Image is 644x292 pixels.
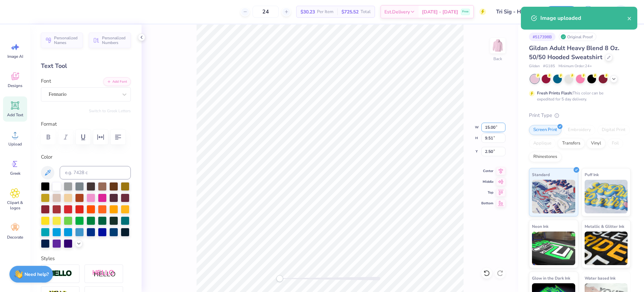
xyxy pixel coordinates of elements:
[585,232,628,265] img: Metallic & Glitter Ink
[558,138,585,149] div: Transfers
[493,56,502,62] div: Back
[529,125,561,135] div: Screen Print
[41,120,131,128] label: Format
[24,271,49,278] strong: Need help?
[585,180,628,213] img: Puff Ink
[481,190,493,195] span: Top
[481,168,493,174] span: Center
[41,255,55,262] label: Styles
[7,235,23,240] span: Decorate
[529,33,555,41] div: # 517398B
[361,8,371,15] span: Total
[529,44,619,61] span: Gildan Adult Heavy Blend 8 Oz. 50/50 Hooded Sweatshirt
[481,179,493,184] span: Middle
[60,166,131,179] input: e.g. 7428 c
[559,33,596,41] div: Original Proof
[4,200,26,211] span: Clipart & logos
[7,112,23,118] span: Add Text
[602,5,631,18] a: KA
[8,83,22,88] span: Designs
[491,5,540,18] input: Untitled Design
[627,14,632,22] button: close
[54,36,79,45] span: Personalized Names
[89,108,131,114] button: Switch to Greek Letters
[614,5,628,18] img: Kate Agsalon
[585,171,599,178] span: Puff Ink
[102,36,127,45] span: Personalized Numbers
[276,275,283,282] div: Accessibility label
[585,275,615,282] span: Water based Ink
[529,64,540,69] span: Gildan
[41,61,131,71] div: Text Tool
[532,223,548,230] span: Neon Ink
[607,138,623,149] div: Foil
[537,90,573,96] strong: Fresh Prints Flash:
[49,270,72,278] img: Stroke
[543,64,555,69] span: # G185
[41,77,51,85] label: Font
[597,125,630,135] div: Digital Print
[301,8,315,15] span: $30.23
[529,152,561,162] div: Rhinestones
[103,77,131,86] button: Add Font
[532,171,550,178] span: Standard
[529,138,556,149] div: Applique
[384,8,410,15] span: Est. Delivery
[481,201,493,206] span: Bottom
[585,223,624,230] span: Metallic & Glitter Ink
[89,33,131,48] button: Personalized Numbers
[563,125,595,135] div: Embroidery
[532,275,570,282] span: Glow in the Dark Ink
[7,54,23,59] span: Image AI
[422,8,458,15] span: [DATE] - [DATE]
[341,8,359,15] span: $725.52
[540,14,627,22] div: Image uploaded
[8,141,22,147] span: Upload
[41,33,83,48] button: Personalized Names
[462,9,469,14] span: Free
[532,232,575,265] img: Neon Ink
[587,138,605,149] div: Vinyl
[317,8,333,15] span: Per Item
[558,64,592,69] span: Minimum Order: 24 +
[532,180,575,213] img: Standard
[10,171,20,176] span: Greek
[253,6,279,18] input: – –
[41,153,131,161] label: Color
[491,39,504,52] img: Back
[529,112,631,119] div: Print Type
[537,90,620,102] div: This color can be expedited for 5 day delivery.
[92,269,116,278] img: Shadow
